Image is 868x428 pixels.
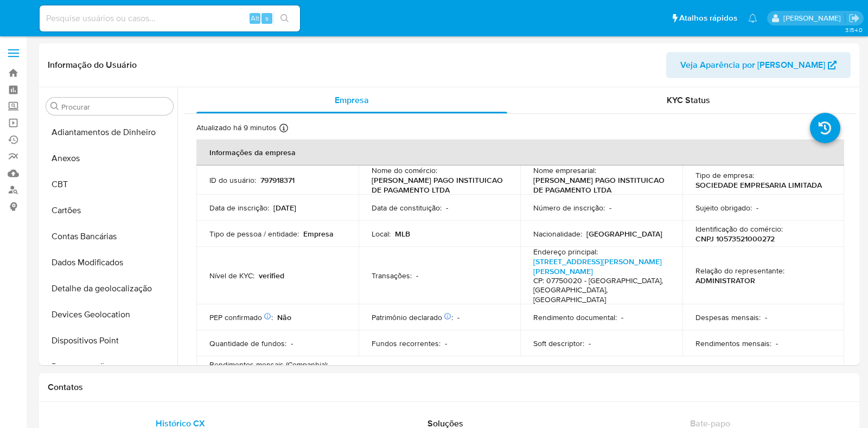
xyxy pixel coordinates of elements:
button: Documentação [42,354,177,380]
span: s [265,13,269,23]
p: Transações : [372,271,412,280]
p: Identificação do comércio : [695,224,783,234]
button: Detalhe da geolocalização [42,276,177,302]
p: - [776,338,778,348]
button: Devices Geolocation [42,302,177,328]
p: MLB [395,229,410,239]
p: - [621,312,623,322]
button: Contas Bancárias [42,223,177,250]
span: KYC Status [667,94,710,106]
button: Adiantamentos de Dinheiro [42,119,177,145]
p: Número de inscrição : [533,203,605,213]
a: Sair [848,12,860,24]
p: Atualizado há 9 minutos [196,123,277,133]
p: Empresa [303,229,334,239]
p: Data de inscrição : [209,203,269,213]
button: Veja Aparência por [PERSON_NAME] [666,52,851,78]
span: Veja Aparência por [PERSON_NAME] [680,52,825,78]
p: Rendimentos mensais : [695,338,771,348]
h4: CP: 07750020 - [GEOGRAPHIC_DATA], [GEOGRAPHIC_DATA], [GEOGRAPHIC_DATA] [533,276,665,305]
p: Endereço principal : [533,247,598,257]
h1: Informação do Usuário [48,60,137,71]
p: [GEOGRAPHIC_DATA] [586,229,662,239]
p: Nome do comércio : [372,165,437,175]
button: Procurar [50,102,59,111]
p: Sujeito obrigado : [695,203,752,213]
button: Dados Modificados [42,250,177,276]
span: Alt [251,13,259,23]
p: [DATE] [273,203,296,213]
input: Pesquise usuários ou casos... [40,11,300,25]
p: ADMINISTRATOR [695,276,755,285]
th: Informações da empresa [196,139,844,165]
p: Fundos recorrentes : [372,338,441,348]
input: Procurar [61,102,169,112]
p: SOCIEDADE EMPRESARIA LIMITADA [695,180,822,190]
p: Nível de KYC : [209,271,254,280]
p: Não [277,312,291,322]
p: Local : [372,229,391,239]
p: Soft descriptor : [533,338,584,348]
p: verified [259,271,284,280]
span: Empresa [335,94,369,106]
p: Tipo de empresa : [695,170,754,180]
p: - [765,312,767,322]
h1: Contatos [48,382,851,393]
p: PEP confirmado : [209,312,273,322]
p: - [756,203,758,213]
button: Anexos [42,145,177,171]
p: - [589,338,591,348]
p: magno.ferreira@mercadopago.com.br [783,13,845,23]
button: CBT [42,171,177,197]
p: Despesas mensais : [695,312,761,322]
p: - [446,203,448,213]
p: [PERSON_NAME] PAGO INSTITUICAO DE PAGAMENTO LTDA [533,175,665,195]
p: Quantidade de fundos : [209,338,286,348]
p: - [445,338,447,348]
span: Atalhos rápidos [679,12,737,24]
p: Rendimento documental : [533,312,617,322]
p: Data de constituição : [372,203,442,213]
p: 797918371 [260,175,295,185]
a: [STREET_ADDRESS][PERSON_NAME][PERSON_NAME] [533,256,662,277]
p: - [609,203,611,213]
button: search-icon [273,11,296,26]
p: - [291,338,293,348]
p: - [457,312,459,322]
p: ID do usuário : [209,175,256,185]
p: Relação do representante : [695,266,784,276]
p: - [416,271,418,280]
a: Notificações [748,14,757,23]
p: Nome empresarial : [533,165,596,175]
p: CNPJ 10573521000272 [695,234,775,244]
p: Rendimentos mensais (Companhia) : [209,360,328,369]
p: Nacionalidade : [533,229,582,239]
button: Dispositivos Point [42,328,177,354]
button: Cartões [42,197,177,223]
p: Tipo de pessoa / entidade : [209,229,299,239]
p: Patrimônio declarado : [372,312,453,322]
p: [PERSON_NAME] PAGO INSTITUICAO DE PAGAMENTO LTDA [372,175,503,195]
